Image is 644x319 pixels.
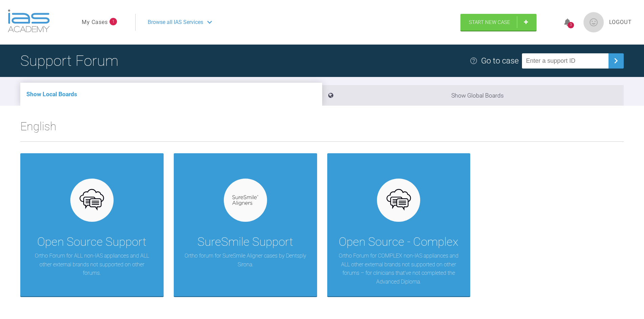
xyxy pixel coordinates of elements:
[197,233,293,251] div: SureSmile Support
[8,9,50,32] img: logo-light.3e3ef733.png
[609,18,632,27] a: Logout
[20,153,164,296] a: Open Source SupportOrtho Forum for ALL non-IAS appliances and ALL other external brands not suppo...
[79,187,105,213] img: opensource.6e495855.svg
[568,22,574,28] div: 3
[470,57,478,65] img: help.e70b9f3d.svg
[460,14,536,31] a: Start New Case
[232,195,258,206] img: suresmile.935bb804.svg
[611,55,621,66] img: chevronRight.28bd32b0.svg
[184,251,307,269] p: Ortho forum for SureSmile Aligner cases by Dentsply Sirona.
[322,85,624,106] li: Show Global Boards
[20,117,624,141] h2: English
[339,233,458,251] div: Open Source - Complex
[20,83,322,106] li: Show Local Boards
[337,251,460,286] p: Ortho Forum for COMPLEX non-IAS appliances and ALL other external brands not supported on other f...
[20,49,118,73] h1: Support Forum
[481,54,519,67] div: Go to case
[522,53,609,69] input: Enter a support ID
[30,251,153,277] p: Ortho Forum for ALL non-IAS appliances and ALL other external brands not supported on other forums.
[148,18,203,27] span: Browse all IAS Services
[386,187,412,213] img: opensource.6e495855.svg
[82,18,108,27] a: My Cases
[583,12,604,32] img: profile.png
[37,233,146,251] div: Open Source Support
[110,18,117,25] span: 1
[174,153,317,296] a: SureSmile SupportOrtho forum for SureSmile Aligner cases by Dentsply Sirona.
[469,19,510,25] span: Start New Case
[327,153,471,296] a: Open Source - ComplexOrtho Forum for COMPLEX non-IAS appliances and ALL other external brands not...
